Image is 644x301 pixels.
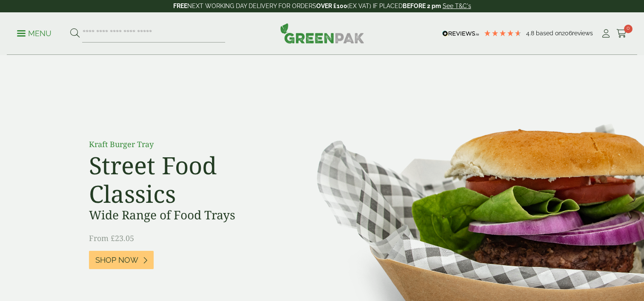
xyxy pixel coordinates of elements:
span: 206 [562,30,572,37]
a: See T&C's [443,3,471,9]
strong: OVER £100 [316,3,347,9]
span: 0 [624,25,633,33]
span: reviews [572,30,593,37]
i: My Account [601,29,611,38]
h3: Wide Range of Food Trays [89,208,280,222]
p: Kraft Burger Tray [89,139,280,150]
strong: BEFORE 2 pm [403,3,441,9]
a: Shop Now [89,251,154,269]
p: Menu [17,28,52,39]
h2: Street Food Classics [89,151,280,208]
strong: FREE [173,3,187,9]
div: 4.79 Stars [484,29,522,37]
a: Menu [17,28,52,37]
span: Based on [536,30,562,37]
a: 0 [616,27,627,40]
i: Cart [616,29,627,38]
span: From £23.05 [89,233,134,243]
img: REVIEWS.io [442,31,479,37]
span: Shop Now [95,256,138,265]
img: GreenPak Supplies [280,23,364,43]
span: 4.8 [526,30,536,37]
